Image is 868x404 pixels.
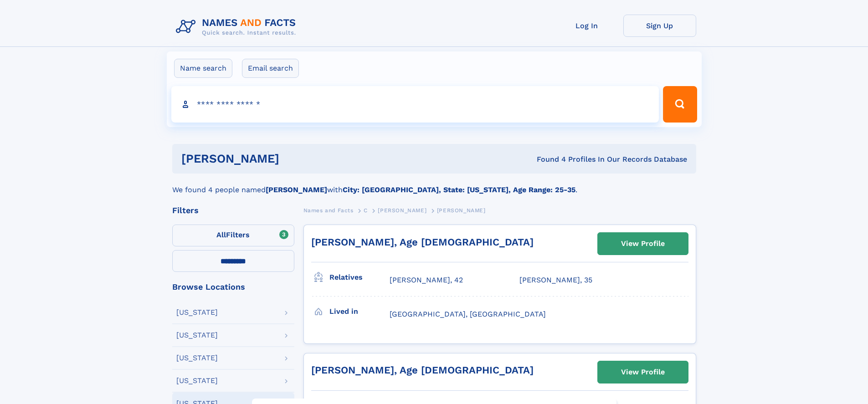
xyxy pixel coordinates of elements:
[172,174,696,195] div: We found 4 people named with .
[390,310,546,318] span: [GEOGRAPHIC_DATA], [GEOGRAPHIC_DATA]
[176,354,218,362] div: [US_STATE]
[176,332,218,339] div: [US_STATE]
[378,207,426,214] span: [PERSON_NAME]
[172,225,294,246] label: Filters
[174,59,232,78] label: Name search
[623,15,696,37] a: Sign Up
[621,233,665,254] div: View Profile
[408,154,687,164] div: Found 4 Profiles In Our Records Database
[181,153,408,164] h1: [PERSON_NAME]
[663,86,697,123] button: Search Button
[171,86,659,123] input: search input
[216,230,226,239] span: All
[172,15,303,39] img: Logo Names and Facts
[364,207,368,214] span: C
[176,309,218,316] div: [US_STATE]
[329,270,390,285] h3: Relatives
[378,205,426,216] a: [PERSON_NAME]
[598,233,688,255] a: View Profile
[172,283,294,291] div: Browse Locations
[519,275,592,285] a: [PERSON_NAME], 35
[550,15,623,37] a: Log In
[390,275,463,285] a: [PERSON_NAME], 42
[242,59,299,78] label: Email search
[172,206,294,215] div: Filters
[364,205,368,216] a: C
[437,207,486,214] span: [PERSON_NAME]
[598,361,688,383] a: View Profile
[311,364,534,376] a: [PERSON_NAME], Age [DEMOGRAPHIC_DATA]
[343,185,575,194] b: City: [GEOGRAPHIC_DATA], State: [US_STATE], Age Range: 25-35
[176,377,218,384] div: [US_STATE]
[329,304,390,319] h3: Lived in
[303,205,354,216] a: Names and Facts
[311,236,534,248] a: [PERSON_NAME], Age [DEMOGRAPHIC_DATA]
[266,185,327,194] b: [PERSON_NAME]
[621,362,665,383] div: View Profile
